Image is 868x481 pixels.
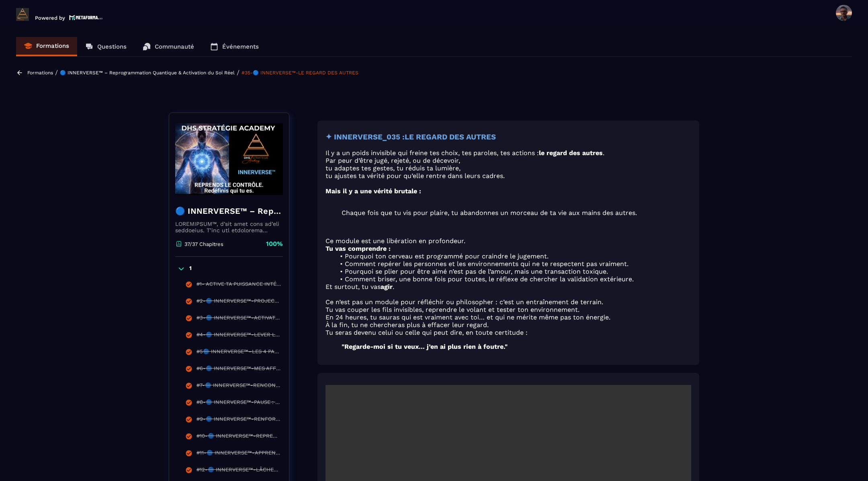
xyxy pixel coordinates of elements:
div: #3-🔵 INNERVERSE™-ACTIVATION PUISSANTE [197,315,281,323]
a: Formations [27,70,53,76]
p: Questions [97,43,127,50]
p: 37/37 Chapitres [184,241,223,247]
strong: ✦ INNERVERSE_035 : [325,133,405,141]
li: Comment repérer les personnes et les environnements qui ne te respectent pas vraiment. [335,260,691,268]
li: Pourquoi se plier pour être aimé n’est pas de l’amour, mais une transaction toxique. [335,268,691,275]
p: Tu vas couper les fils invisibles, reprendre le volant et tester ton environnement. [325,306,691,313]
div: #11-🔵 INNERVERSE™-APPRENDS À DIRE NON [197,450,281,458]
p: Événements [222,43,259,50]
a: 🔵 INNERVERSE™ – Reprogrammation Quantique & Activation du Soi Réel [60,70,235,76]
h4: 🔵 INNERVERSE™ – Reprogrammation Quantique & Activation du Soi Réel [175,205,283,217]
p: Et surtout, tu vas . [325,283,691,291]
div: #10-🔵 INNERVERSE™-REPRENDS TON POUVOIR [197,433,281,442]
img: banner [175,119,283,199]
p: Ce module est une libération en profondeur. [325,237,691,245]
p: Powered by [35,15,65,21]
div: #8-🔵 INNERVERSE™-PAUSE : TU VIENS D’ACTIVER TON NOUVEAU CYCLE [197,399,281,408]
a: #35-🔵 INNERVERSE™-LE REGARD DES AUTRES [242,70,358,76]
p: En 24 heures, tu sauras qui est vraiment avec toi… et qui ne mérite même pas ton énergie. [325,313,691,321]
p: Par peur d’être jugé, rejeté, ou de décevoir, [325,157,691,164]
img: logo-branding [16,8,29,21]
strong: le regard des autres [539,149,603,157]
strong: LE REGARD DES AUTRES [405,133,496,141]
p: tu adaptes tes gestes, tu réduis ta lumière, [325,164,691,172]
a: Événements [202,37,267,56]
strong: "Regarde-moi si tu veux… j’en ai plus rien à foutre." [342,343,508,350]
strong: Mais il y a une vérité brutale : [325,187,421,195]
p: 1 [189,265,192,273]
p: Il y a un poids invisible qui freine tes choix, tes paroles, tes actions : . [325,149,691,157]
a: Formations [16,37,77,56]
li: Comment briser, une bonne fois pour toutes, le réflexe de chercher la validation extérieure. [335,275,691,283]
div: #1- ACTIVE TA PUISSANCE INTÉRIEURE [197,281,281,290]
div: #6-🔵 INNERVERSE™-MES AFFIRMATIONS POSITIVES [197,365,281,374]
img: logo [69,14,103,21]
p: À la fin, tu ne chercheras plus à effacer leur regard. [325,321,691,329]
blockquote: Chaque fois que tu vis pour plaire, tu abandonnes un morceau de ta vie aux mains des autres. [342,209,675,217]
div: #5🔵 INNERVERSE™–LES 4 PALIERS VERS TA PRISE DE CONSCIENCE RÉUSSIE [197,348,281,357]
div: #4-🔵 INNERVERSE™-LEVER LES VOILES INTÉRIEURS [197,332,281,340]
div: #9-🔵 INNERVERSE™-RENFORCE TON MINDSET [197,416,281,425]
strong: agir [381,283,393,291]
p: Communauté [155,43,194,50]
p: Ce n’est pas un module pour réfléchir ou philosopher : c’est un entraînement de terrain. [325,298,691,306]
p: Formations [36,42,69,49]
p: tu ajustes ta vérité pour qu’elle rentre dans leurs cadres. [325,172,691,180]
p: Tu seras devenu celui ou celle qui peut dire, en toute certitude : [325,329,691,336]
div: #2-🔵 INNERVERSE™-PROJECTION & TRANSFORMATION PERSONNELLE [197,298,281,307]
li: Pourquoi ton cerveau est programmé pour craindre le jugement. [335,252,691,260]
p: LOREMIPSUM™, d’sit amet cons ad’eli seddoeius. T’inc utl etdolorema aliquaeni ad minimveniamqui n... [175,221,283,233]
strong: Tu vas comprendre : [325,245,391,252]
a: Communauté [135,37,202,56]
a: Questions [77,37,135,56]
span: / [55,69,58,76]
span: / [237,69,240,76]
div: #12-🔵 INNERVERSE™-LÂCHER-PRISE [197,467,281,475]
p: 100% [266,239,283,248]
div: #7-🔵 INNERVERSE™-RENCONTRE AVEC TON ENFANT INTÉRIEUR. [197,382,281,391]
